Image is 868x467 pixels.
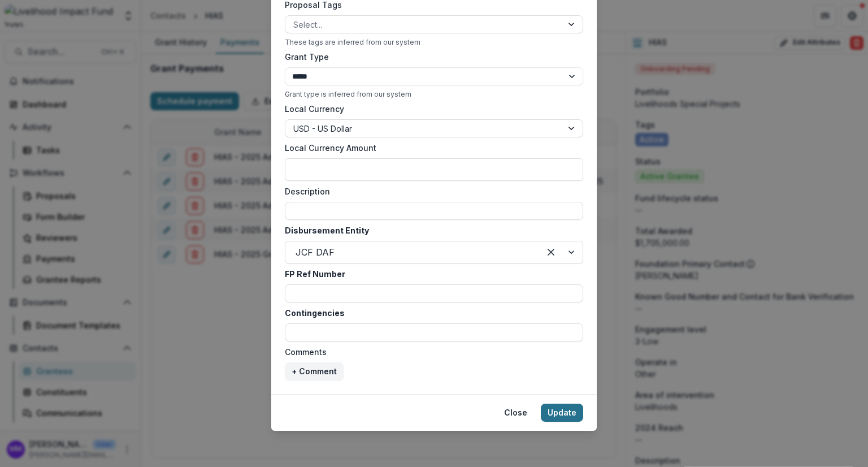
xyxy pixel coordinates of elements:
[285,51,576,63] label: Grant Type
[285,142,576,154] label: Local Currency Amount
[285,346,576,358] label: Comments
[285,268,576,280] label: FP Ref Number
[285,362,344,380] button: + Comment
[541,404,583,422] button: Update
[285,185,576,197] label: Description
[542,243,560,261] div: Clear selected options
[285,38,583,46] div: These tags are inferred from our system
[285,224,576,236] label: Disbursement Entity
[497,404,534,422] button: Close
[285,90,583,98] div: Grant type is inferred from our system
[285,103,344,115] label: Local Currency
[285,307,576,319] label: Contingencies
